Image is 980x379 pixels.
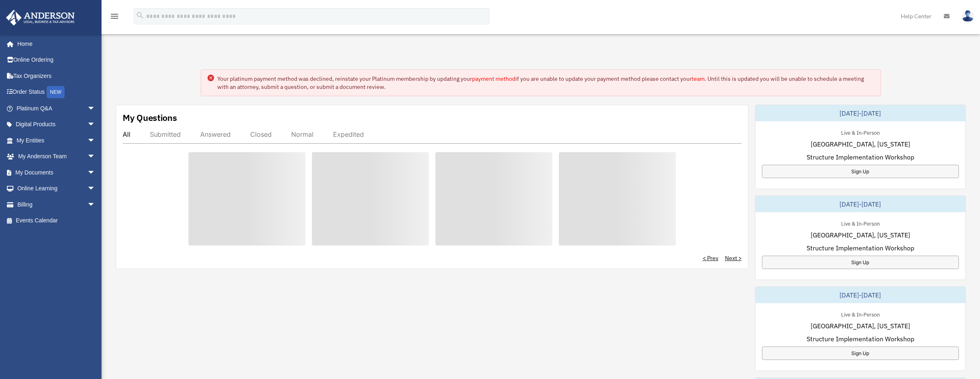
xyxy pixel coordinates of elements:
[472,75,515,82] a: payment method
[807,152,914,162] span: Structure Implementation Workshop
[200,130,231,138] div: Answered
[87,100,104,117] span: arrow_drop_down
[136,11,145,20] i: search
[835,310,886,318] div: Live & In-Person
[6,181,108,197] a: Online Learningarrow_drop_down
[762,165,959,178] a: Sign Up
[87,132,104,149] span: arrow_drop_down
[725,254,742,262] a: Next >
[6,52,108,68] a: Online Ordering
[4,10,77,26] img: Anderson Advisors Platinum Portal
[807,334,914,344] span: Structure Implementation Workshop
[6,68,108,84] a: Tax Organizers
[87,181,104,197] span: arrow_drop_down
[333,130,364,138] div: Expedited
[110,14,119,21] a: menu
[87,149,104,165] span: arrow_drop_down
[47,86,65,98] div: NEW
[811,139,910,149] span: [GEOGRAPHIC_DATA], [US_STATE]
[123,130,130,138] div: All
[6,196,108,213] a: Billingarrow_drop_down
[835,219,886,227] div: Live & In-Person
[87,164,104,181] span: arrow_drop_down
[807,243,914,253] span: Structure Implementation Workshop
[250,130,272,138] div: Closed
[6,84,108,101] a: Order StatusNEW
[762,256,959,269] a: Sign Up
[835,128,886,136] div: Live & In-Person
[755,196,965,212] div: [DATE]-[DATE]
[150,130,181,138] div: Submitted
[217,75,874,91] div: Your platinum payment method was declined, reinstate your Platinum membership by updating your if...
[6,36,104,52] a: Home
[703,254,718,262] a: < Prev
[811,230,910,240] span: [GEOGRAPHIC_DATA], [US_STATE]
[692,75,705,82] a: team
[110,11,119,21] i: menu
[6,132,108,149] a: My Entitiesarrow_drop_down
[6,149,108,165] a: My Anderson Teamarrow_drop_down
[755,287,965,303] div: [DATE]-[DATE]
[811,321,910,331] span: [GEOGRAPHIC_DATA], [US_STATE]
[123,112,177,124] div: My Questions
[87,196,104,213] span: arrow_drop_down
[6,164,108,181] a: My Documentsarrow_drop_down
[87,116,104,133] span: arrow_drop_down
[6,213,108,229] a: Events Calendar
[755,105,965,121] div: [DATE]-[DATE]
[962,10,974,22] img: User Pic
[6,116,108,133] a: Digital Productsarrow_drop_down
[6,100,108,116] a: Platinum Q&Aarrow_drop_down
[762,347,959,360] a: Sign Up
[291,130,314,138] div: Normal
